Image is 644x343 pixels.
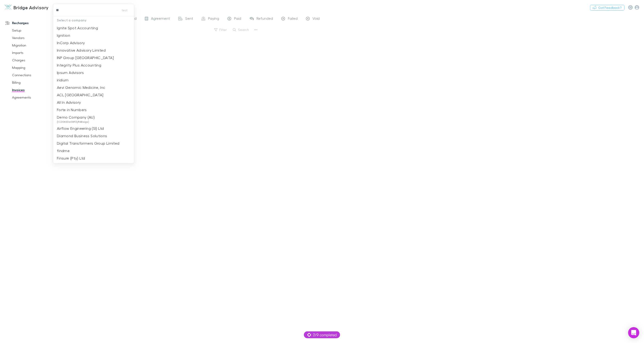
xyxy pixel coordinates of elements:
[57,140,120,146] p: Digital Transformers Group Limited
[53,16,134,24] p: Select a company
[57,85,105,90] p: Aevi Genomic Medicine, Inc
[57,120,95,124] span: (ICD0t0DaS8F3jR48xigx)
[117,7,132,13] button: test
[57,100,81,105] p: All In Advisory
[57,70,84,75] p: Ipsum Advisors
[57,148,70,153] p: findme
[57,126,104,131] p: Airflow Engineering (SI) Ltd
[57,133,107,139] p: Diamond Business Solutions
[57,114,95,120] p: Demo Company (AU)
[57,62,101,68] p: Integrity Plus Accounting
[57,77,69,83] p: iridium
[628,327,639,338] div: Open Intercom Messenger
[57,25,98,31] p: Ignite Spot Accounting
[57,92,104,98] p: ACL [GEOGRAPHIC_DATA]
[122,7,128,13] span: test
[57,107,87,113] p: Forte in Numbers
[57,47,106,53] p: Innovative Advisory Limited
[57,33,70,38] p: Ignition
[57,55,114,60] p: INP Group [GEOGRAPHIC_DATA]
[57,40,85,46] p: InCorp Advisory
[57,155,85,161] p: Finsure (Pty) Ltd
